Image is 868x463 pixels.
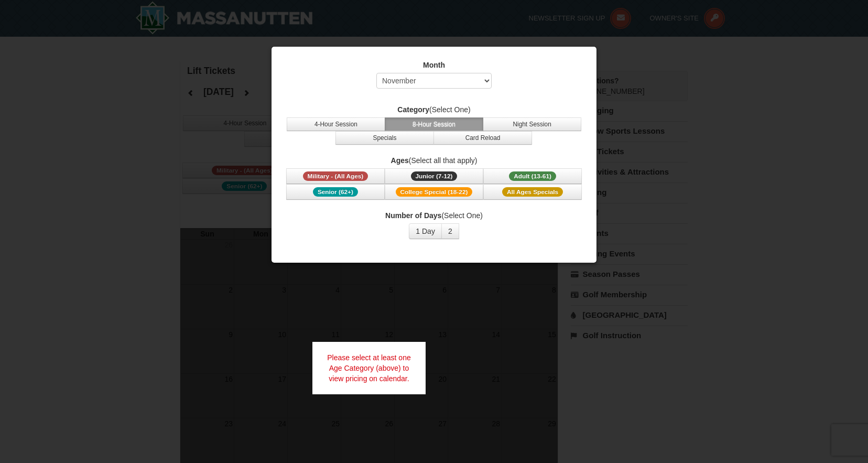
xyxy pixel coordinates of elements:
strong: Number of Days [385,211,441,220]
button: Junior (7-12) [385,168,483,184]
button: Senior (62+) [286,184,385,200]
strong: Ages [391,156,409,165]
strong: Month [423,61,445,69]
label: (Select all that apply) [285,155,583,166]
button: 4-Hour Session [287,117,385,131]
button: Specials [335,131,434,145]
span: Senior (62+) [313,187,358,197]
button: 2 [441,223,459,239]
button: College Special (18-22) [385,184,483,200]
button: Military - (All Ages) [286,168,385,184]
button: 1 Day [409,223,442,239]
span: Adult (13-61) [509,171,556,181]
span: Junior (7-12) [411,171,458,181]
span: All Ages Specials [502,187,563,197]
button: 8-Hour Session [385,117,483,131]
span: Military - (All Ages) [303,171,368,181]
label: (Select One) [285,104,583,115]
strong: Category [397,105,429,114]
div: Please select at least one Age Category (above) to view pricing on calendar. [312,342,426,394]
button: Adult (13-61) [483,168,582,184]
button: All Ages Specials [483,184,582,200]
button: Night Session [483,117,581,131]
label: (Select One) [285,210,583,221]
button: Card Reload [433,131,532,145]
span: College Special (18-22) [396,187,473,197]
